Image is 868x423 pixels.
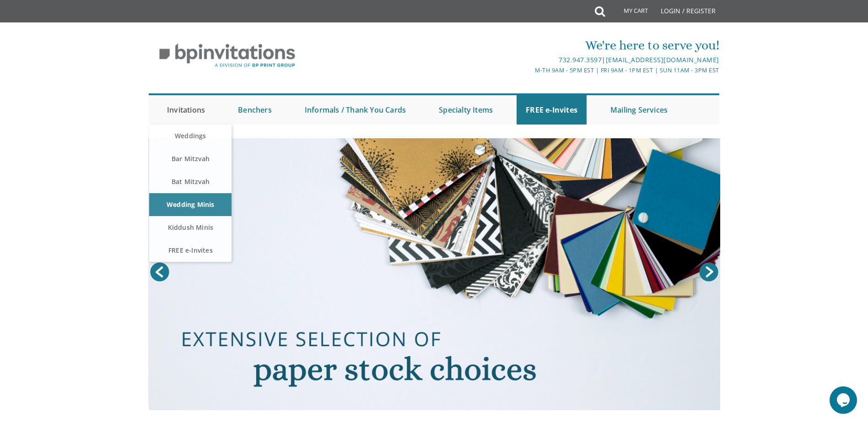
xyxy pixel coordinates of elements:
a: Weddings [149,125,232,147]
a: My Cart [604,1,654,24]
a: Kiddush Minis [149,216,232,239]
a: Informals / Thank You Cards [296,95,415,125]
a: Prev [148,260,171,283]
div: We're here to serve you! [340,36,719,54]
iframe: chat widget [830,386,859,414]
a: Wedding Minis [149,193,232,216]
img: BP Invitation Loft [149,37,306,75]
a: Mailing Services [601,95,677,125]
a: FREE e-Invites [517,95,587,125]
a: 732.947.3597 [559,55,602,64]
a: Next [697,260,720,283]
a: Specialty Items [430,95,502,125]
a: [EMAIL_ADDRESS][DOMAIN_NAME] [606,55,719,64]
div: | [340,54,719,65]
a: FREE e-Invites [149,239,232,262]
a: Bar Mitzvah [149,147,232,170]
a: Benchers [229,95,281,125]
a: Invitations [158,95,214,125]
a: Bat Mitzvah [149,170,232,193]
div: M-Th 9am - 5pm EST | Fri 9am - 1pm EST | Sun 11am - 3pm EST [340,65,719,75]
